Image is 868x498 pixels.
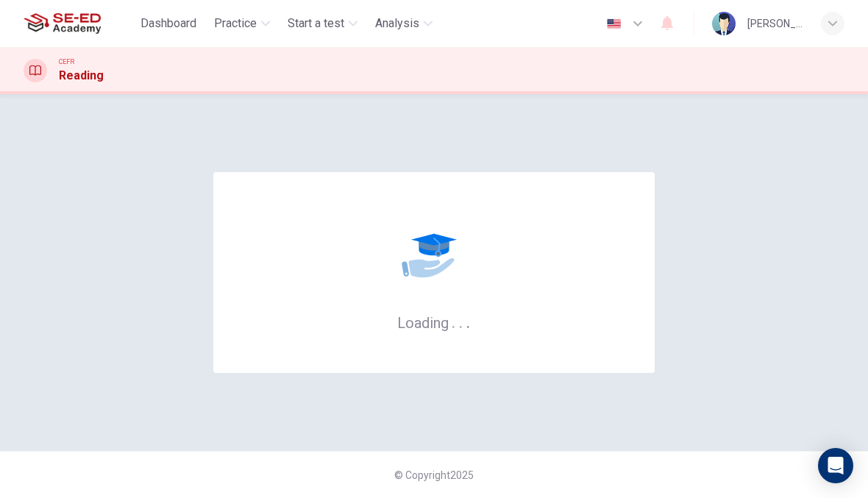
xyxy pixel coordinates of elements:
[288,15,344,32] span: Start a test
[466,309,471,333] h6: .
[135,10,202,37] button: Dashboard
[214,15,257,32] span: Practice
[605,18,623,29] img: en
[208,10,276,37] button: Practice
[24,9,135,38] a: SE-ED Academy logo
[747,15,803,32] div: [PERSON_NAME]
[59,57,74,67] span: CEFR
[24,9,101,38] img: SE-ED Academy logo
[397,313,471,332] h6: Loading
[818,448,853,483] div: Open Intercom Messenger
[394,469,474,481] span: © Copyright 2025
[140,15,196,32] span: Dashboard
[451,309,456,333] h6: .
[282,10,363,37] button: Start a test
[375,15,419,32] span: Analysis
[59,67,104,85] h1: Reading
[369,10,438,37] button: Analysis
[712,12,736,35] img: Profile picture
[458,309,463,333] h6: .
